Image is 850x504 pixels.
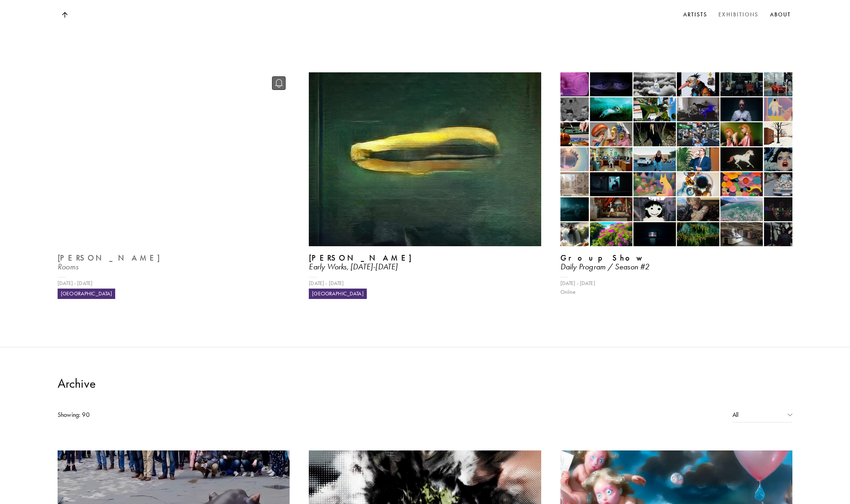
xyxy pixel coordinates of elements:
[58,7,290,16] div: [DATE]
[732,407,792,422] div: All
[58,253,174,263] b: [PERSON_NAME]
[309,262,398,271] i: Early Works, [DATE]-[DATE]
[560,279,792,288] div: [DATE] - [DATE]
[58,289,115,299] div: [GEOGRAPHIC_DATA]
[58,279,290,288] div: [DATE] - [DATE]
[717,9,760,21] a: Exhibitions
[560,8,618,18] div: [GEOGRAPHIC_DATA]
[309,279,541,288] div: [DATE] - [DATE]
[309,72,541,246] img: Exhibition Image
[560,72,792,299] a: Exhibition ImageGroup ShowDaily Program / Season #2[DATE] - [DATE]Online
[58,72,290,299] a: [PERSON_NAME]Rooms[DATE] - [DATE][GEOGRAPHIC_DATA]
[768,9,793,21] a: About
[309,8,366,18] div: [GEOGRAPHIC_DATA]
[58,262,78,271] i: Rooms
[788,414,792,416] img: Chevron
[682,9,709,21] a: Artists
[560,288,792,297] div: Online
[560,253,646,263] b: Group Show
[309,253,425,263] b: [PERSON_NAME]
[560,72,792,246] img: Exhibition Image
[560,262,650,271] i: Daily Program / Season #2
[58,16,290,24] div: Online
[62,12,67,18] img: Top
[309,289,366,299] div: [GEOGRAPHIC_DATA]
[309,72,541,299] a: Exhibition Image[PERSON_NAME]Early Works, [DATE]-[DATE][DATE] - [DATE][GEOGRAPHIC_DATA]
